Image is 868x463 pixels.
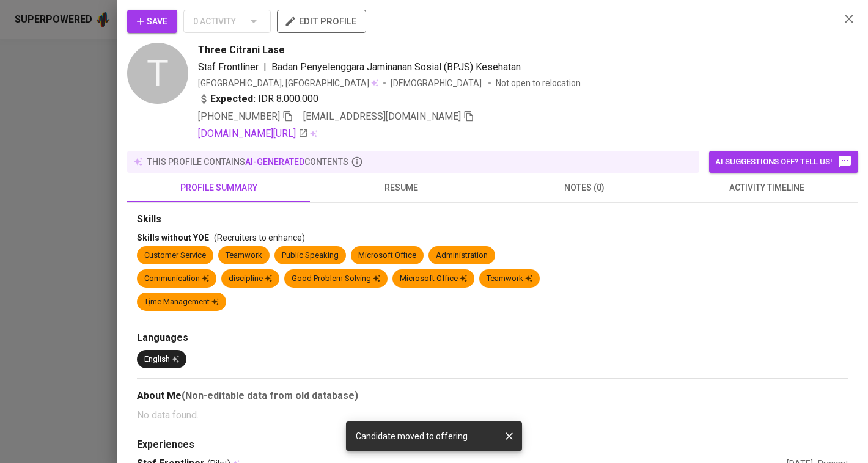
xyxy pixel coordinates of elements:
[198,111,280,122] span: [PHONE_NUMBER]
[198,61,259,73] span: Staf Frontliner
[127,43,188,104] div: T
[226,250,262,261] div: Teamwork
[229,273,272,285] div: discipline
[303,111,461,122] span: [EMAIL_ADDRESS][DOMAIN_NAME]
[198,92,318,106] div: IDR 8.000.000
[147,156,348,168] p: this profile contains contents
[144,296,219,308] div: Tịme Management
[271,61,521,73] span: Badan Penyelenggara Jaminanan Sosial (BPJS) Kesehatan
[292,273,380,285] div: Good Problem Solving
[137,213,848,227] div: Skills
[137,233,209,242] span: Skills without YOE
[715,155,852,169] span: AI suggestions off? Tell us!
[263,60,267,75] span: |
[137,331,848,345] div: Languages
[356,425,469,447] div: Candidate moved to offering.
[137,388,848,403] div: About Me
[277,10,366,33] button: edit profile
[210,92,256,106] b: Expected:
[436,250,488,261] div: Administration
[137,438,848,452] div: Experiences
[198,126,308,141] a: [DOMAIN_NAME][URL]
[144,250,206,261] div: Customer Service
[214,233,305,242] span: (Recruiters to enhance)
[144,273,209,285] div: Communication
[400,273,467,285] div: Microsoft Office
[391,77,484,89] span: [DEMOGRAPHIC_DATA]
[287,13,356,29] span: edit profile
[134,180,303,195] span: profile summary
[277,16,366,26] a: edit profile
[144,354,179,365] div: English
[282,250,339,261] div: Public Speaking
[198,43,285,57] span: Three Citrani Lase
[358,250,416,261] div: Microsoft Office
[709,151,858,173] button: AI suggestions off? Tell us!
[127,10,177,33] button: Save
[317,180,485,195] span: resume
[245,157,304,167] span: AI-generated
[182,390,358,401] b: (Non-editable data from old database)
[500,180,668,195] span: notes (0)
[496,77,581,89] p: Not open to relocation
[137,408,848,423] p: No data found.
[137,14,167,29] span: Save
[198,77,378,89] div: [GEOGRAPHIC_DATA], [GEOGRAPHIC_DATA]
[487,273,532,285] div: Teamwork
[683,180,851,195] span: activity timeline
